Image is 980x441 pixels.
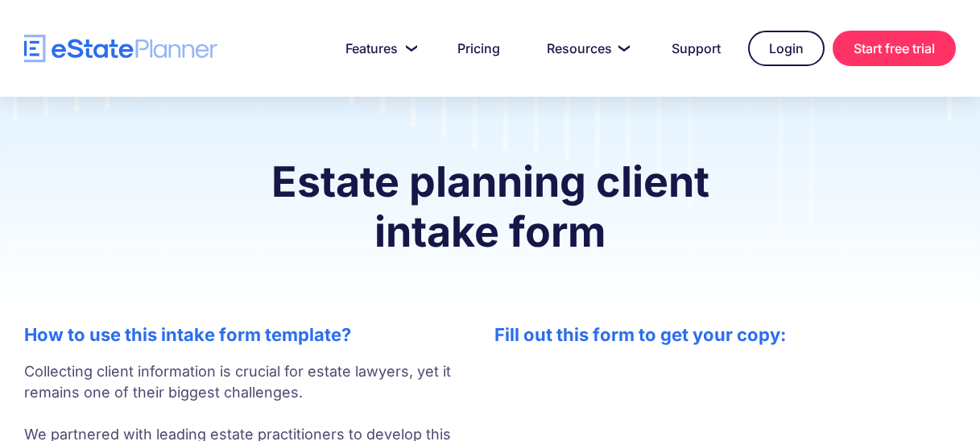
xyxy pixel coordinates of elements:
strong: Estate planning client intake form [271,156,709,257]
a: Support [652,32,740,64]
h2: Fill out this form to get your copy: [494,324,956,345]
a: Resources [527,32,644,64]
h2: How to use this intake form template? [24,324,462,345]
a: Pricing [438,32,519,64]
a: Start free trial [833,31,956,66]
a: Features [326,32,430,64]
a: Login [748,31,825,66]
a: home [24,35,217,63]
